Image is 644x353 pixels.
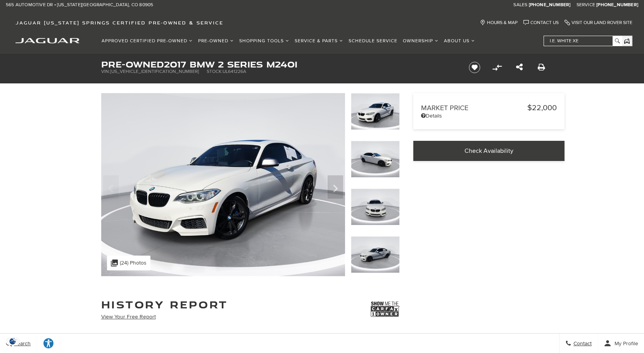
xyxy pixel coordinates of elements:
[195,34,237,48] a: Pre-Owned
[596,2,638,8] a: [PHONE_NUMBER]
[4,337,22,345] div: Privacy Settings
[101,60,456,69] h1: 2017 BMW 2 Series M240i
[223,69,246,74] span: UL641226A
[400,34,441,48] a: Ownership
[101,93,345,276] img: Used 2017 Alpine White BMW M240i image 1
[464,147,513,155] span: Check Availability
[544,36,622,46] input: i.e. White XE
[101,69,110,74] span: VIN:
[99,34,478,48] nav: Main Navigation
[351,93,400,130] img: Used 2017 Alpine White BMW M240i image 1
[351,189,400,225] img: Used 2017 Alpine White BMW M240i image 3
[577,2,595,8] span: Service
[529,2,571,8] a: [PHONE_NUMBER]
[491,62,503,73] button: Compare Vehicle
[421,103,557,112] a: Market Price $22,000
[565,20,632,26] a: Visit Our Land Rover Site
[37,334,60,353] a: Explore your accessibility options
[413,141,565,161] a: Check Availability
[371,299,400,319] img: Show me the Carfax
[292,34,346,48] a: Service & Parts
[480,20,518,26] a: Hours & Map
[513,2,527,8] span: Sales
[101,58,164,70] strong: Pre-Owned
[516,63,523,72] a: Share this Pre-Owned 2017 BMW 2 Series M240i
[351,236,400,273] img: Used 2017 Alpine White BMW M240i image 4
[571,340,592,347] span: Contact
[101,313,156,320] a: View Your Free Report
[16,37,79,43] a: jaguar
[527,103,557,112] span: $22,000
[328,175,343,199] div: Next
[466,61,483,74] button: Save vehicle
[237,34,292,48] a: Shopping Tools
[101,299,228,310] h2: History Report
[16,38,79,43] img: Jaguar
[421,112,557,119] a: Details
[107,256,150,270] div: (24) Photos
[611,340,638,347] span: My Profile
[99,34,195,48] a: Approved Certified Pre-Owned
[110,69,199,74] span: [US_VEHICLE_IDENTIFICATION_NUMBER]
[523,20,559,26] a: Contact Us
[538,63,545,72] a: Print this Pre-Owned 2017 BMW 2 Series M240i
[351,141,400,178] img: Used 2017 Alpine White BMW M240i image 2
[441,34,478,48] a: About Us
[207,69,223,74] span: Stock:
[598,334,644,353] button: Open user profile menu
[421,104,527,112] span: Market Price
[16,20,223,26] span: Jaguar [US_STATE] Springs Certified Pre-Owned & Service
[37,337,60,349] div: Explore your accessibility options
[346,34,400,48] a: Schedule Service
[6,2,153,8] a: 565 Automotive Dr • [US_STATE][GEOGRAPHIC_DATA], CO 80905
[12,20,227,26] a: Jaguar [US_STATE] Springs Certified Pre-Owned & Service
